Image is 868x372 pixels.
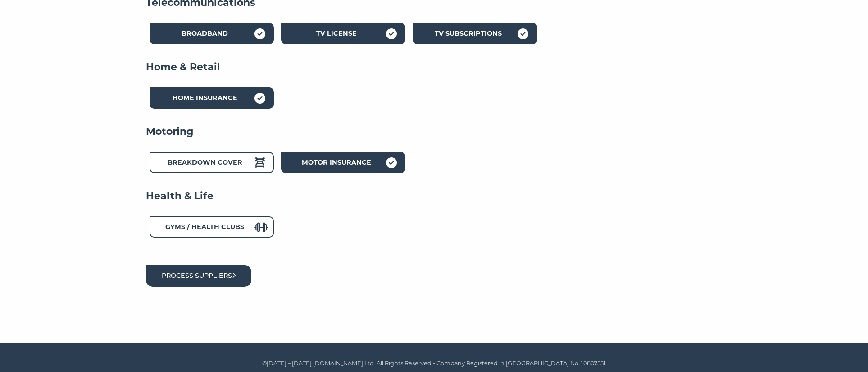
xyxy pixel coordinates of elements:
p: ©[DATE] – [DATE] [DOMAIN_NAME] Ltd. All Rights Reserved - Company Registered in [GEOGRAPHIC_DATA]... [148,359,720,368]
div: Gyms / Health Clubs [150,216,274,238]
strong: TV Subscriptions [435,29,502,37]
div: TV Subscriptions [413,23,537,44]
h4: Motoring [146,125,723,138]
strong: TV License [316,29,357,37]
h4: Health & Life [146,189,723,203]
div: TV License [281,23,405,44]
strong: Breakdown Cover [168,158,242,166]
button: Process suppliers [146,265,252,286]
strong: Home Insurance [173,94,237,102]
h4: Home & Retail [146,60,723,74]
div: Motor Insurance [281,152,405,173]
strong: Broadband [182,29,228,37]
div: Broadband [150,23,274,44]
strong: Motor Insurance [302,158,371,166]
div: Home Insurance [150,87,274,109]
div: Breakdown Cover [150,152,274,173]
strong: Gyms / Health Clubs [165,223,244,231]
